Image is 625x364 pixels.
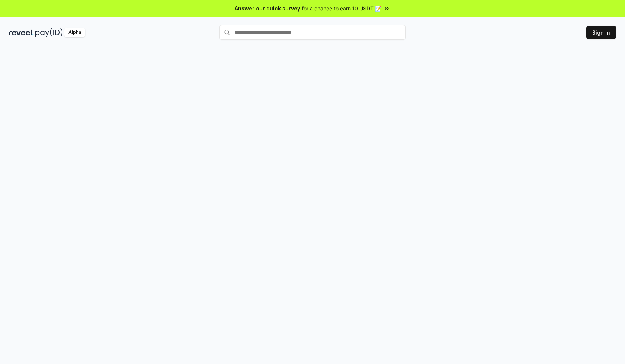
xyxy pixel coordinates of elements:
[35,28,63,37] img: pay_id
[235,4,300,12] span: Answer our quick survey
[586,26,616,39] button: Sign In
[64,28,85,37] div: Alpha
[302,4,381,12] span: for a chance to earn 10 USDT 📝
[9,28,34,37] img: reveel_dark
